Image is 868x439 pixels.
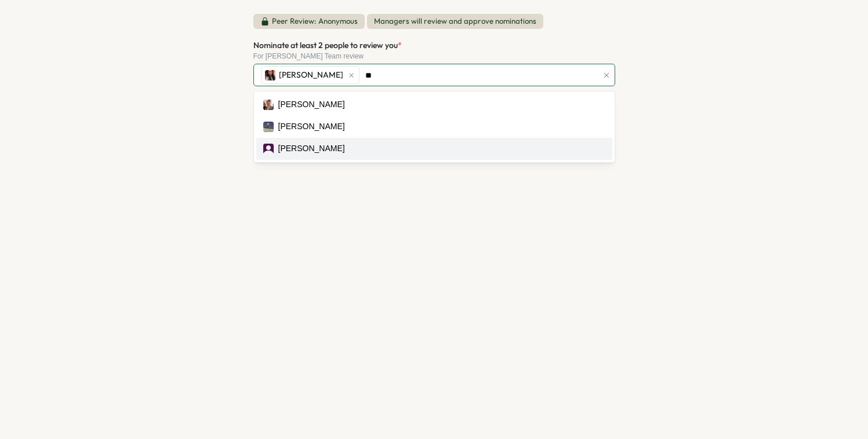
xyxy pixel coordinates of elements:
[253,40,398,50] span: Nominate at least 2 people to review you
[263,144,274,154] img: Ajani Byrd
[272,16,358,27] p: Peer Review: Anonymous
[279,69,343,82] span: [PERSON_NAME]
[263,122,274,132] img: Bharadwaja Ryali
[278,142,345,155] div: [PERSON_NAME]
[263,100,274,110] img: Oliver Paje
[278,120,345,133] div: [PERSON_NAME]
[265,70,275,81] img: Christel Camat
[367,14,543,29] span: Managers will review and approve nominations
[253,52,615,60] div: For [PERSON_NAME] Team review
[278,98,345,111] div: [PERSON_NAME]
